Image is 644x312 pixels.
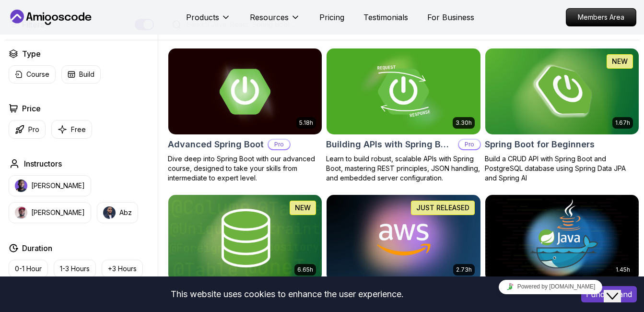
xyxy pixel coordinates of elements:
p: Abz [119,208,132,217]
p: +3 Hours [108,264,137,274]
a: For Business [427,12,474,23]
p: 2.73h [456,266,472,274]
img: Advanced Spring Boot card [168,48,322,134]
p: Build [79,70,94,79]
p: Learn to build robust, scalable APIs with Spring Boot, mastering REST principles, JSON handling, ... [326,154,480,183]
p: Pro [28,125,39,134]
img: Spring Boot for Beginners card [481,47,643,137]
img: Docker for Java Developers card [485,195,639,281]
button: Course [9,65,56,84]
button: Products [186,12,231,31]
iframe: chat widget [604,274,634,302]
p: NEW [295,203,311,213]
div: This website uses cookies to enhance the user experience. [7,284,567,305]
p: [PERSON_NAME] [31,208,85,217]
a: Spring Boot for Beginners card1.67hNEWSpring Boot for BeginnersBuild a CRUD API with Spring Boot ... [485,48,639,183]
h2: Duration [22,242,52,254]
h2: Advanced Spring Boot [168,138,264,151]
button: 0-1 Hour [9,260,48,278]
p: Products [186,12,219,23]
img: instructor img [103,206,116,219]
p: JUST RELEASED [416,203,469,213]
h2: Type [22,48,41,60]
h2: Spring Boot for Beginners [485,138,595,151]
a: Members Area [566,8,636,26]
iframe: chat widget [467,276,634,298]
p: [PERSON_NAME] [31,181,85,191]
a: Testimonials [363,12,408,23]
img: instructor img [15,206,27,219]
p: 6.65h [297,266,313,274]
p: 0-1 Hour [15,264,42,274]
img: Building APIs with Spring Boot card [327,48,480,134]
p: 1.45h [616,266,630,274]
h2: Building APIs with Spring Boot [326,138,454,151]
button: instructor img[PERSON_NAME] [9,175,91,196]
img: Spring Data JPA card [168,195,322,281]
button: Resources [250,12,300,31]
a: Building APIs with Spring Boot card3.30hBuilding APIs with Spring BootProLearn to build robust, s... [326,48,480,183]
button: Build [61,65,101,84]
img: instructor img [15,180,27,192]
p: Dive deep into Spring Boot with our advanced course, designed to take your skills from intermedia... [168,154,322,183]
button: Pro [9,120,46,139]
button: 1-3 Hours [54,260,96,278]
button: instructor img[PERSON_NAME] [9,202,91,223]
a: Pricing [319,12,344,23]
p: NEW [612,57,628,66]
p: 3.30h [456,119,472,127]
h2: Instructors [24,158,62,169]
p: Build a CRUD API with Spring Boot and PostgreSQL database using Spring Data JPA and Spring AI [485,154,639,183]
button: Free [51,120,92,139]
a: Advanced Spring Boot card5.18hAdvanced Spring BootProDive deep into Spring Boot with our advanced... [168,48,322,183]
p: Free [71,125,86,134]
h2: Price [22,103,41,114]
p: 1.67h [615,119,630,127]
p: Members Area [566,9,636,26]
button: instructor imgAbz [97,202,138,223]
button: +3 Hours [102,260,143,278]
p: Course [26,70,49,79]
p: 5.18h [299,119,313,127]
p: Resources [250,12,289,23]
img: AWS for Developers card [327,195,480,281]
p: Pro [459,140,480,149]
p: 1-3 Hours [60,264,90,274]
p: Pro [269,140,290,149]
